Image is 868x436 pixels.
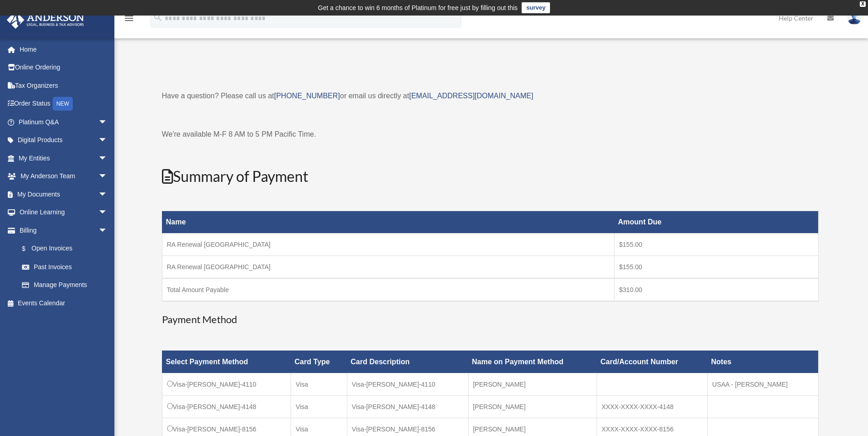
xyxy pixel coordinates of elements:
a: [PHONE_NUMBER] [274,92,340,100]
a: [EMAIL_ADDRESS][DOMAIN_NAME] [409,92,533,100]
td: Visa-[PERSON_NAME]-4110 [347,373,468,395]
a: Order StatusNEW [6,95,121,113]
td: [PERSON_NAME] [468,373,597,395]
td: [PERSON_NAME] [468,395,597,418]
td: $155.00 [615,234,818,256]
span: arrow_drop_down [98,113,117,132]
i: menu [124,13,135,24]
th: Notes [707,351,818,373]
h3: Payment Method [162,313,819,327]
th: Name on Payment Method [468,351,597,373]
td: $155.00 [615,256,818,279]
td: Total Amount Payable [162,278,615,301]
a: $Open Invoices [13,239,112,258]
span: arrow_drop_down [98,149,117,168]
a: Platinum Q&Aarrow_drop_down [6,113,121,131]
td: $310.00 [615,278,818,301]
img: User Pic [847,11,861,25]
a: Manage Payments [13,276,117,294]
div: close [860,1,866,7]
td: Visa [291,395,347,418]
a: Past Invoices [13,258,117,276]
th: Amount Due [615,211,818,234]
th: Card Type [291,351,347,373]
span: arrow_drop_down [98,131,117,150]
a: Tax Organizers [6,76,121,95]
p: Have a question? Please call us at or email us directly at [162,90,819,102]
td: RA Renewal [GEOGRAPHIC_DATA] [162,234,615,256]
p: We're available M-F 8 AM to 5 PM Pacific Time. [162,128,819,141]
img: Anderson Advisors Platinum Portal [4,11,87,29]
td: Visa-[PERSON_NAME]-4148 [162,395,291,418]
td: RA Renewal [GEOGRAPHIC_DATA] [162,256,615,279]
a: Events Calendar [6,294,121,312]
a: survey [522,2,550,13]
div: NEW [53,97,73,111]
i: search [153,12,163,22]
td: Visa-[PERSON_NAME]-4148 [347,395,468,418]
th: Card Description [347,351,468,373]
a: Home [6,40,121,58]
td: Visa [291,373,347,395]
span: $ [27,243,32,255]
a: Digital Productsarrow_drop_down [6,131,121,149]
th: Name [162,211,615,234]
span: arrow_drop_down [98,221,117,240]
a: Billingarrow_drop_down [6,221,117,239]
span: arrow_drop_down [98,167,117,186]
h2: Summary of Payment [162,166,819,187]
td: USAA - [PERSON_NAME] [707,373,818,395]
div: Get a chance to win 6 months of Platinum for free just by filling out this [318,2,518,13]
a: My Documentsarrow_drop_down [6,185,121,203]
a: Online Ordering [6,58,121,77]
a: My Anderson Teamarrow_drop_down [6,167,121,186]
a: menu [124,16,135,24]
span: arrow_drop_down [98,203,117,222]
a: My Entitiesarrow_drop_down [6,149,121,167]
td: Visa-[PERSON_NAME]-4110 [162,373,291,395]
span: arrow_drop_down [98,185,117,204]
th: Select Payment Method [162,351,291,373]
a: Online Learningarrow_drop_down [6,203,121,222]
td: XXXX-XXXX-XXXX-4148 [597,395,707,418]
th: Card/Account Number [597,351,707,373]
